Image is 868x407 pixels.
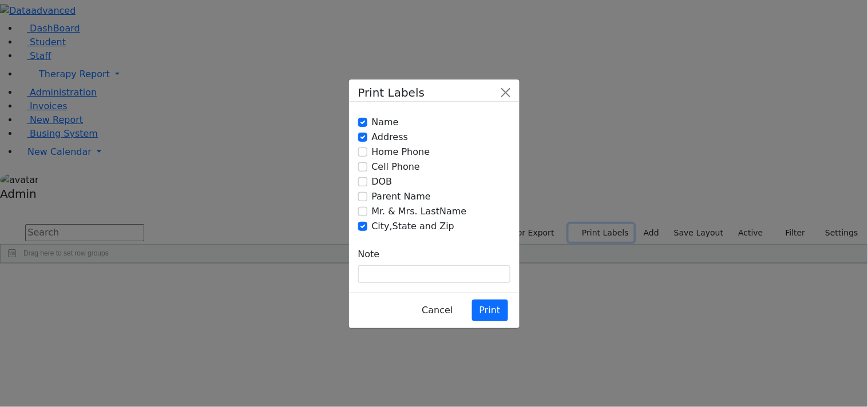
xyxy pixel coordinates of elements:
button: Cancel [414,300,460,321]
label: DOB [372,175,393,189]
label: Address [372,130,409,144]
label: Home Phone [372,145,430,159]
label: Name [372,115,399,129]
h5: Print Labels [358,84,425,101]
label: Parent Name [372,190,431,203]
label: Note [358,244,380,265]
label: Cell Phone [372,160,421,174]
button: Print [472,300,508,321]
button: Close [497,83,515,102]
label: City,State and Zip [372,220,455,233]
label: Mr. & Mrs. LastName [372,205,467,218]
